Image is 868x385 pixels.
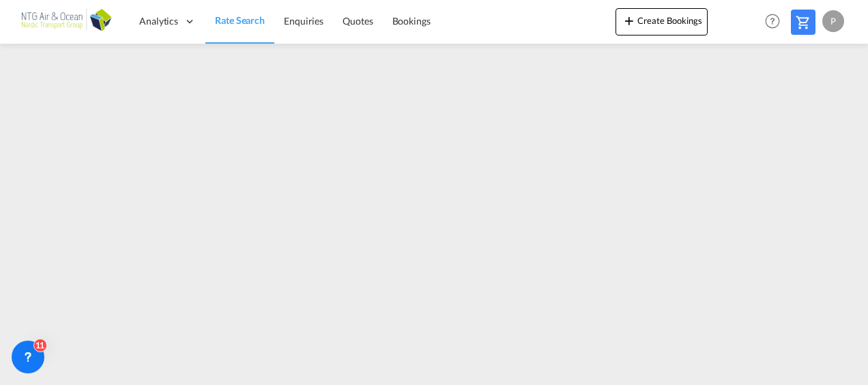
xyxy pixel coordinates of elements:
div: P [822,10,844,32]
button: icon-plus 400-fgCreate Bookings [616,8,708,35]
md-icon: icon-plus 400-fg [621,12,637,29]
span: Bookings [392,15,431,27]
span: Help [761,10,784,33]
span: Quotes [343,15,373,27]
div: Help [761,10,791,34]
span: Enquiries [284,15,323,27]
span: Rate Search [215,14,265,26]
span: Analytics [139,14,178,28]
img: af31b1c0b01f11ecbc353f8e72265e29.png [20,6,113,37]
